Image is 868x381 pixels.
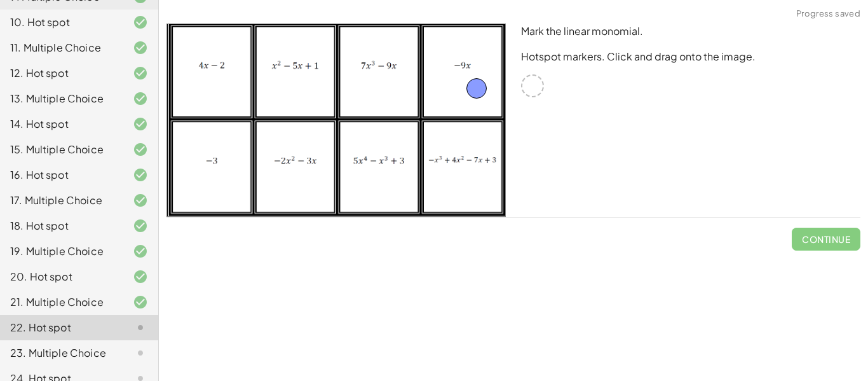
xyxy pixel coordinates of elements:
i: Task finished and correct. [133,66,148,81]
i: Task finished and correct. [133,91,148,106]
div: 16. Hot spot [10,167,112,183]
div: 15. Multiple Choice [10,142,112,157]
i: Task not started. [133,320,148,335]
div: 20. Hot spot [10,269,112,284]
i: Task not started. [133,345,148,361]
div: 13. Multiple Choice [10,91,112,106]
span: Progress saved [796,8,860,20]
p: Hotspot markers. Click and drag onto the image. [521,49,860,64]
div: 19. Multiple Choice [10,244,112,259]
i: Task finished and correct. [133,269,148,284]
i: Task finished and correct. [133,40,148,55]
div: 22. Hot spot [10,320,112,335]
i: Task finished and correct. [133,193,148,208]
i: Task finished and correct. [133,244,148,259]
div: 14. Hot spot [10,116,112,132]
div: 18. Hot spot [10,218,112,233]
div: 11. Multiple Choice [10,40,112,55]
div: 23. Multiple Choice [10,345,112,361]
img: 8c7ebf03e565cc91b4dcf1c479355e9cffcd2e352153b6467d3a8431542e3afa.png [166,24,506,217]
i: Task finished and correct. [133,15,148,30]
div: 17. Multiple Choice [10,193,112,208]
div: 12. Hot spot [10,66,112,81]
p: Mark the linear monomial. [521,24,860,39]
i: Task finished and correct. [133,116,148,132]
div: 10. Hot spot [10,15,112,30]
i: Task finished and correct. [133,167,148,183]
i: Task finished and correct. [133,142,148,157]
i: Task finished and correct. [133,218,148,233]
div: 21. Multiple Choice [10,294,112,310]
i: Task finished and correct. [133,294,148,310]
